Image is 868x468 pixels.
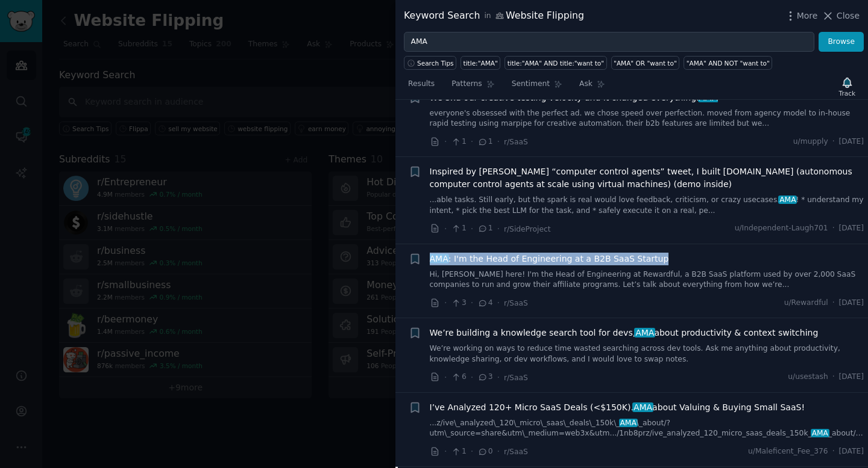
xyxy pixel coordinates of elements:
div: Keyword Search Website Flipping [404,8,584,23]
button: More [784,10,818,22]
span: · [832,223,835,234]
a: We’re working on ways to reduce time wasted searching across dev tools. Ask me anything about pro... [430,343,864,365]
span: · [832,446,835,457]
button: Browse [819,32,864,52]
span: Search Tips [417,59,454,67]
span: Sentiment [512,79,550,90]
span: · [471,297,473,309]
span: [DATE] [839,372,864,383]
span: · [444,223,447,235]
a: AMA: I'm the Head of Engineering at a B2B SaaS Startup [430,253,669,265]
a: ...z/ive\_analyzed\_120\_micro\_saas\_deals\_150k\_AMA\_about/?utm\_source=share&utm\_medium=web3... [430,418,864,439]
span: · [444,135,447,148]
span: 3 [477,372,492,383]
a: title:"AMA" AND title:"want to" [505,56,606,70]
span: · [832,298,835,309]
span: u/Maleficent_Fee_376 [748,446,828,457]
a: Hi, [PERSON_NAME] here! I'm the Head of Engineering at Rewardful, a B2B SaaS platform used by ove... [430,269,864,291]
span: AMA [778,196,797,204]
span: More [797,10,818,22]
span: · [444,297,447,309]
span: r/SaaS [504,374,528,382]
div: Track [839,89,855,97]
span: u/Independent-Laugh701 [735,223,828,234]
span: u/Rewardful [784,298,828,309]
span: [DATE] [839,223,864,234]
span: [DATE] [839,137,864,147]
a: Results [404,75,439,99]
button: Track [835,74,860,99]
button: Close [822,10,860,22]
span: 1 [451,223,466,234]
span: u/mupply [793,137,828,147]
span: 3 [451,298,466,309]
span: [DATE] [839,446,864,457]
span: 4 [477,298,492,309]
a: title:"AMA" [461,56,500,70]
span: I’ve Analyzed 120+ Micro SaaS Deals (<$150K). about Valuing & Buying Small SaaS! [430,401,805,414]
span: 1 [477,137,492,147]
a: Sentiment [508,75,567,99]
span: · [832,372,835,383]
div: "AMA" AND NOT "want to" [687,59,770,67]
span: · [471,135,473,148]
a: Patterns [447,75,498,99]
span: 6 [451,372,466,383]
span: · [497,371,500,384]
span: · [444,445,447,458]
span: AMA [632,402,653,412]
span: · [471,371,473,384]
div: title:"AMA" AND title:"want to" [508,59,604,67]
a: "AMA" AND NOT "want to" [684,56,772,70]
span: · [471,445,473,458]
span: · [832,137,835,147]
span: AMA [811,429,829,437]
span: Close [837,10,860,22]
span: in [484,11,491,22]
input: Try a keyword related to your business [404,32,814,52]
span: r/SaaS [504,299,528,307]
a: I’ve Analyzed 120+ Micro SaaS Deals (<$150K).AMAabout Valuing & Buying Small SaaS! [430,401,805,414]
span: · [497,445,500,458]
span: Ask [579,79,593,90]
a: ...able tasks. Still early, but the spark is real would love feedback, criticism, or crazy usecas... [430,195,864,216]
button: Search Tips [404,56,456,70]
span: AMA [619,419,638,427]
span: · [444,371,447,384]
a: Ask [575,75,609,99]
span: · [497,297,500,309]
span: 0 [477,446,492,457]
span: 1 [477,223,492,234]
span: · [471,223,473,235]
span: AMA [634,328,655,337]
a: everyone's obsessed with the perfect ad. we chose speed over perfection. moved from agency model ... [430,108,864,129]
span: 1 [451,446,466,457]
span: r/SaaS [504,448,528,456]
span: u/usestash [788,372,828,383]
span: AMA [429,254,450,263]
a: "AMA" OR "want to" [611,56,680,70]
span: · [497,135,500,148]
span: [DATE] [839,298,864,309]
span: AMA [698,93,719,102]
span: Results [408,79,435,90]
div: title:"AMA" [464,59,498,67]
span: : I'm the Head of Engineering at a B2B SaaS Startup [430,253,669,265]
span: We’re building a knowledge search tool for devs, about productivity & context switching [430,327,819,339]
span: Patterns [451,79,482,90]
a: We’re building a knowledge search tool for devs,AMAabout productivity & context switching [430,327,819,339]
div: "AMA" OR "want to" [614,59,677,67]
span: · [497,223,500,235]
a: Inspired by [PERSON_NAME] “computer control agents” tweet, I built [DOMAIN_NAME] (autonomous comp... [430,165,864,191]
span: r/SaaS [504,138,528,146]
span: 1 [451,137,466,147]
span: r/SideProject [504,225,551,233]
